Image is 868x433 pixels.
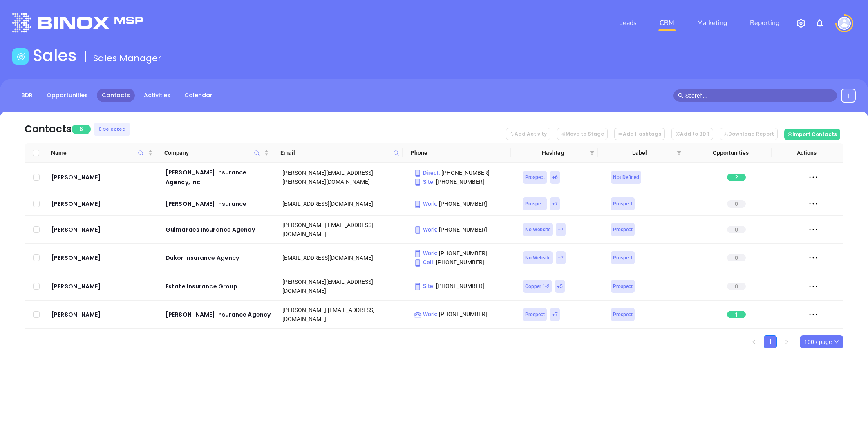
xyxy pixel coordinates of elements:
[166,199,271,209] a: [PERSON_NAME] Insurance
[613,253,633,262] span: Prospect
[166,253,271,263] a: Dukor Insurance Agency
[282,277,402,295] div: [PERSON_NAME][EMAIL_ADDRESS][DOMAIN_NAME]
[747,15,783,31] a: Reporting
[727,254,746,261] span: 0
[552,173,558,182] span: + 6
[552,199,558,208] span: + 7
[558,225,564,234] span: + 7
[166,281,271,291] a: Estate Insurance Group
[414,179,435,185] span: Site :
[97,89,135,102] a: Contacts
[525,282,550,291] span: Copper 1-2
[414,259,435,266] span: Cell :
[51,225,154,234] a: [PERSON_NAME]
[525,173,545,182] span: Prospect
[747,335,761,348] button: left
[613,199,633,208] span: Prospect
[747,335,761,348] li: Previous Page
[800,335,843,348] div: Page Size
[525,199,545,208] span: Prospect
[525,310,545,319] span: Prospect
[166,310,271,319] a: [PERSON_NAME] Insurance Agency
[727,200,746,208] span: 0
[51,253,154,263] a: [PERSON_NAME]
[677,150,682,155] span: filter
[675,147,683,159] span: filter
[727,174,746,181] span: 2
[414,283,435,289] span: Site :
[51,310,154,319] a: [PERSON_NAME]
[838,17,851,30] img: user
[72,125,91,134] span: 6
[414,258,512,267] p: [PHONE_NUMBER]
[764,336,776,348] a: 1
[93,52,161,65] span: Sales Manager
[588,147,596,159] span: filter
[727,311,746,318] span: 1
[166,167,271,187] a: [PERSON_NAME] Insurance Agency, Inc.
[414,201,438,207] span: Work :
[139,89,175,102] a: Activities
[42,89,93,102] a: Opportunities
[282,306,402,324] div: [PERSON_NAME]-[EMAIL_ADDRESS][DOMAIN_NAME]
[94,123,130,136] div: 0 Selected
[780,335,793,348] button: right
[48,143,157,163] th: Name
[166,225,271,234] div: Guimaraes Insurance Agency
[33,46,77,65] h1: Sales
[51,281,154,291] a: [PERSON_NAME]
[727,283,746,290] span: 0
[557,282,563,291] span: + 5
[780,335,793,348] li: Next Page
[727,226,746,233] span: 0
[525,225,550,234] span: No Website
[519,148,586,157] span: Hashtag
[606,148,673,157] span: Label
[164,148,262,157] span: Company
[156,143,272,163] th: Company
[403,143,511,163] th: Phone
[613,173,639,182] span: Not Defined
[764,335,777,348] li: 1
[414,170,440,176] span: Direct :
[613,225,633,234] span: Prospect
[414,168,512,177] p: [PHONE_NUMBER]
[51,172,154,182] a: [PERSON_NAME]
[282,199,402,208] div: [EMAIL_ADDRESS][DOMAIN_NAME]
[414,310,512,319] p: [PHONE_NUMBER]
[414,225,512,234] p: [PHONE_NUMBER]
[414,311,438,317] span: Work :
[51,199,154,209] a: [PERSON_NAME]
[414,226,438,233] span: Work :
[815,18,825,28] img: iconNotification
[282,221,402,239] div: [PERSON_NAME][EMAIL_ADDRESS][DOMAIN_NAME]
[414,199,512,208] p: [PHONE_NUMBER]
[616,15,640,31] a: Leads
[414,249,512,258] p: [PHONE_NUMBER]
[784,339,789,344] span: right
[804,336,839,348] span: 100 / page
[796,18,806,28] img: iconSetting
[678,93,684,98] span: search
[414,281,512,290] p: [PHONE_NUMBER]
[282,168,402,186] div: [PERSON_NAME][EMAIL_ADDRESS][PERSON_NAME][DOMAIN_NAME]
[414,177,512,186] p: [PHONE_NUMBER]
[685,91,832,100] input: Search…
[656,15,678,31] a: CRM
[772,143,837,163] th: Actions
[685,143,772,163] th: Opportunities
[752,339,756,344] span: left
[590,150,595,155] span: filter
[784,129,840,140] button: Import Contacts
[414,250,438,257] span: Work :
